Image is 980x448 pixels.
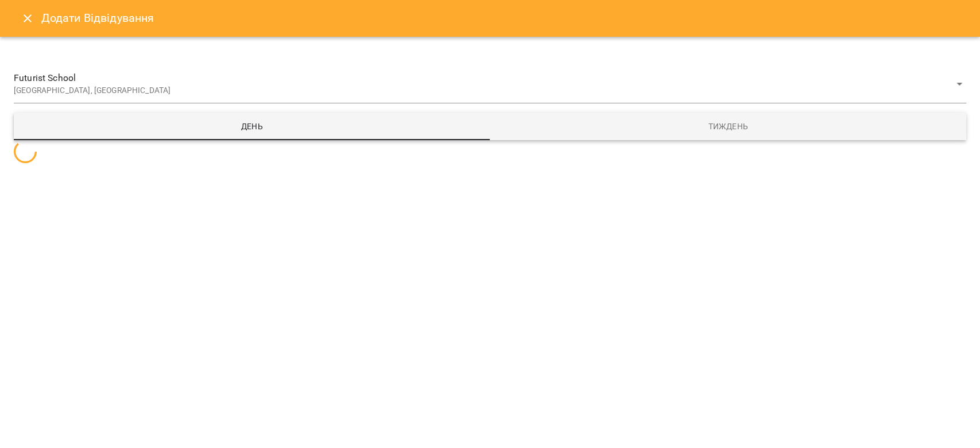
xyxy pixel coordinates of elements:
span: Тиждень [497,119,960,133]
h6: Додати Відвідування [41,9,154,27]
span: День [21,119,483,133]
button: Close [14,5,41,32]
p: [GEOGRAPHIC_DATA], [GEOGRAPHIC_DATA] [14,85,952,96]
div: Futurist School[GEOGRAPHIC_DATA], [GEOGRAPHIC_DATA] [14,64,966,103]
span: Futurist School [14,71,952,85]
